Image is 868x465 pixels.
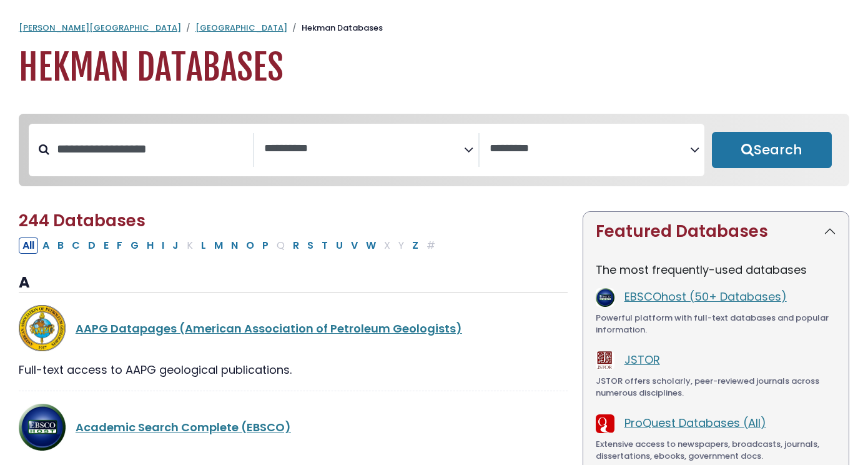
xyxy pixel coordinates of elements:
button: Filter Results C [68,237,84,254]
a: JSTOR [624,352,660,367]
p: The most frequently-used databases [596,261,836,278]
button: Filter Results H [143,237,157,254]
a: AAPG Datapages (American Association of Petroleum Geologists) [76,321,462,336]
button: All [19,237,38,254]
button: Submit for Search Results [712,132,832,168]
button: Filter Results R [289,237,303,254]
a: [PERSON_NAME][GEOGRAPHIC_DATA] [19,22,181,34]
button: Filter Results V [347,237,362,254]
button: Filter Results O [242,237,258,254]
button: Filter Results A [39,237,53,254]
button: Filter Results G [127,237,142,254]
button: Filter Results N [227,237,242,254]
button: Filter Results B [54,237,67,254]
div: Extensive access to newspapers, broadcasts, journals, dissertations, ebooks, government docs. [596,438,836,462]
button: Filter Results J [169,237,182,254]
div: Alpha-list to filter by first letter of database name [19,237,440,252]
h3: A [19,274,568,292]
li: Hekman Databases [287,22,383,34]
a: ProQuest Databases (All) [624,415,766,431]
button: Filter Results W [362,237,380,254]
button: Filter Results P [259,237,272,254]
div: Full-text access to AAPG geological publications. [19,361,568,378]
button: Filter Results E [100,237,112,254]
button: Featured Databases [583,212,849,251]
nav: breadcrumb [19,22,849,34]
span: 244 Databases [19,209,145,232]
div: JSTOR offers scholarly, peer-reviewed journals across numerous disciplines. [596,375,836,399]
h1: Hekman Databases [19,47,849,89]
button: Filter Results M [210,237,227,254]
a: EBSCOhost (50+ Databases) [624,289,787,304]
button: Filter Results S [303,237,317,254]
button: Filter Results U [332,237,347,254]
a: Academic Search Complete (EBSCO) [76,419,291,435]
div: Powerful platform with full-text databases and popular information. [596,312,836,336]
button: Filter Results L [197,237,210,254]
a: [GEOGRAPHIC_DATA] [195,22,287,34]
button: Filter Results I [158,237,168,254]
textarea: Search [490,142,689,156]
input: Search database by title or keyword [49,139,253,159]
button: Filter Results D [84,237,99,254]
button: Filter Results Z [408,237,422,254]
button: Filter Results F [113,237,126,254]
button: Filter Results T [318,237,332,254]
nav: Search filters [19,114,849,186]
textarea: Search [264,142,464,156]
